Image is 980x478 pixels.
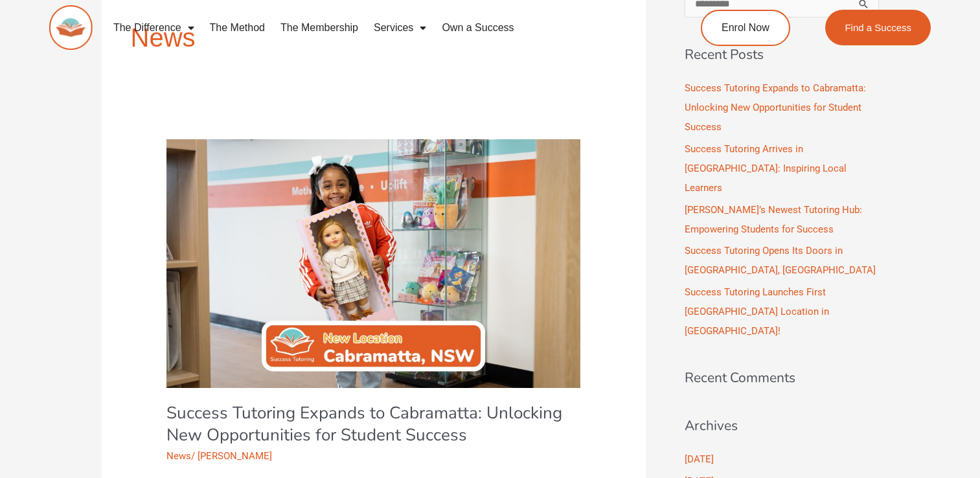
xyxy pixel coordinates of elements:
h2: Recent Comments [685,368,879,389]
a: Success Tutoring Expands to Cabramatta: Unlocking New Opportunities for Student Success [166,402,562,446]
a: Success Tutoring Arrives in [GEOGRAPHIC_DATA]: Inspiring Local Learners [685,143,847,194]
a: Success Tutoring Expands to Cabramatta: Unlocking New Opportunities for Student Success [685,82,866,133]
a: Find a Success [826,10,931,45]
div: / [166,450,581,464]
a: Success Tutoring Opens Its Doors in [GEOGRAPHIC_DATA], [GEOGRAPHIC_DATA] [685,245,876,276]
nav: Menu [106,13,650,43]
span: Enrol Now [722,23,769,33]
nav: Recent Posts [685,78,879,341]
a: News [166,450,191,462]
a: [PERSON_NAME] [198,450,272,462]
a: Services [366,13,434,43]
h2: Archives [685,416,879,437]
a: Success Tutoring Launches First [GEOGRAPHIC_DATA] Location in [GEOGRAPHIC_DATA]! [685,286,829,337]
a: The Method [202,13,273,43]
a: [DATE] [685,453,714,465]
a: [PERSON_NAME]’s Newest Tutoring Hub: Empowering Students for Success [685,204,862,235]
a: The Membership [273,13,366,43]
a: Own a Success [434,13,521,43]
a: Read: Success Tutoring Expands to Cabramatta: Unlocking New Opportunities for Student Success [166,257,581,269]
a: The Difference [106,13,202,43]
span: Find a Success [845,23,912,32]
a: Enrol Now [701,10,790,46]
